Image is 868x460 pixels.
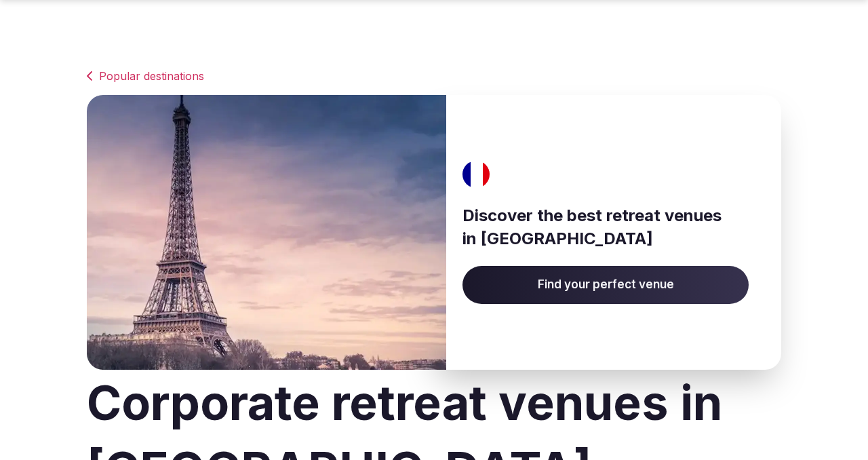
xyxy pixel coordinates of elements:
[458,161,495,188] img: France's flag
[87,68,781,84] a: Popular destinations
[462,266,749,304] a: Find your perfect venue
[87,95,446,370] img: Banner image for France representative of the country
[462,204,749,250] h3: Discover the best retreat venues in [GEOGRAPHIC_DATA]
